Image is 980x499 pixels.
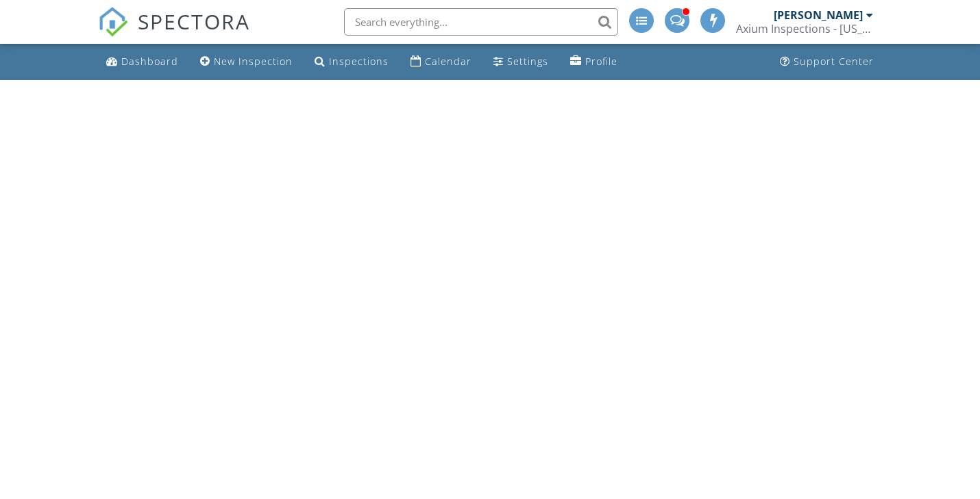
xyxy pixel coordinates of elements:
[794,55,874,68] div: Support Center
[425,55,471,68] div: Calendar
[329,55,389,68] div: Inspections
[405,49,477,75] a: Calendar
[98,18,250,47] a: SPECTORA
[121,55,178,68] div: Dashboard
[774,8,863,22] div: [PERSON_NAME]
[565,49,623,75] a: Profile
[774,49,879,75] a: Support Center
[138,7,250,36] span: SPECTORA
[488,49,554,75] a: Settings
[585,55,617,68] div: Profile
[214,55,293,68] div: New Inspection
[344,8,618,36] input: Search everything...
[309,49,394,75] a: Inspections
[507,55,548,68] div: Settings
[736,22,873,36] div: Axium Inspections - Colorado
[101,49,184,75] a: Dashboard
[195,49,298,75] a: New Inspection
[98,7,128,37] img: The Best Home Inspection Software - Spectora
